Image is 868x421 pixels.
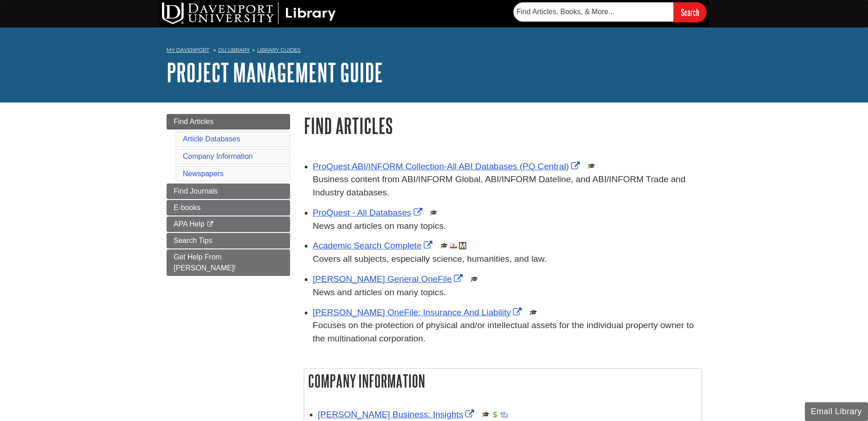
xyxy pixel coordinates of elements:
img: DU Library [162,2,336,24]
a: Get Help From [PERSON_NAME]! [167,249,290,276]
a: Company Information [183,152,253,160]
a: Find Articles [167,114,290,130]
p: Covers all subjects, especially science, humanities, and law. [313,253,702,266]
input: Find Articles, Books, & More... [513,2,674,22]
div: Guide Page Menu [167,114,290,276]
a: Link opens in new window [313,274,465,284]
img: Financial Report [491,411,499,418]
nav: breadcrumb [167,44,702,59]
img: Scholarly or Peer Reviewed [530,309,537,316]
a: Link opens in new window [313,208,425,217]
p: News and articles on many topics. [313,220,702,233]
a: Link opens in new window [313,162,582,171]
span: Get Help From [PERSON_NAME]! [174,253,236,272]
a: Link opens in new window [313,308,524,317]
form: Searches DU Library's articles, books, and more [513,2,706,22]
a: Article Databases [183,135,240,143]
p: News and articles on many topics. [313,286,702,299]
h1: Find Articles [304,114,702,137]
a: Library Guides [257,47,301,53]
a: Search Tips [167,233,290,248]
img: Scholarly or Peer Reviewed [430,209,437,216]
img: MeL (Michigan electronic Library) [459,242,466,249]
a: My Davenport [167,46,209,54]
a: Project Management Guide [167,58,383,86]
a: E-books [167,200,290,216]
span: Find Journals [174,187,218,195]
span: Find Articles [174,118,214,125]
a: APA Help [167,216,290,232]
span: E-books [174,204,201,211]
img: Scholarly or Peer Reviewed [441,242,448,249]
span: APA Help [174,220,205,228]
a: Newspapers [183,170,224,178]
a: Link opens in new window [313,241,435,250]
img: Scholarly or Peer Reviewed [471,275,478,283]
span: Search Tips [174,237,212,244]
button: Email Library [805,402,868,421]
a: Find Journals [167,184,290,199]
i: This link opens in a new window [206,221,214,227]
h2: Company Information [304,369,701,393]
p: Business content from ABI/INFORM Global, ABI/INFORM Dateline, and ABI/INFORM Trade and Industry d... [313,173,702,200]
img: Scholarly or Peer Reviewed [588,162,595,170]
input: Search [674,2,706,22]
p: Focuses on the protection of physical and/or intellectual assets for the individual property owne... [313,319,702,345]
a: DU Library [218,47,250,53]
img: Scholarly or Peer Reviewed [482,411,490,418]
img: Industry Report [501,411,508,418]
img: Audio & Video [450,242,457,249]
a: Link opens in new window [318,410,477,419]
